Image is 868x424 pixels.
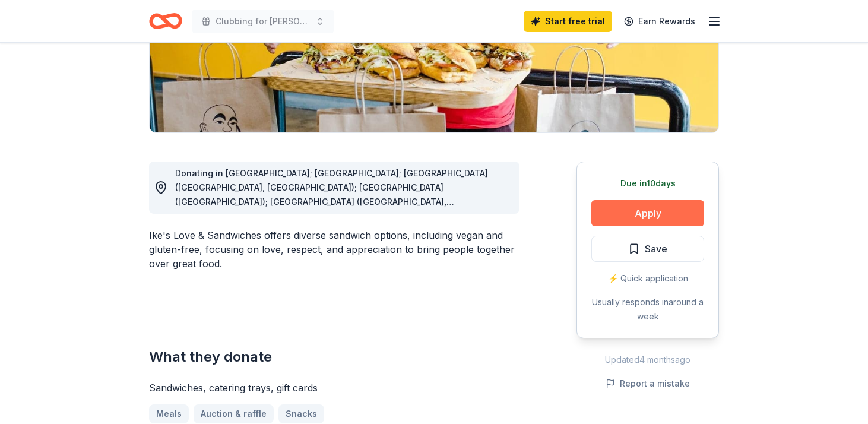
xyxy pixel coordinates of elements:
div: ⚡️ Quick application [591,271,704,286]
a: Home [149,7,182,35]
div: Due in 10 days [591,176,704,191]
a: Start free trial [524,11,612,32]
button: Clubbing for [PERSON_NAME] [192,10,334,33]
div: Sandwiches, catering trays, gift cards [149,381,519,395]
a: Snacks [278,404,324,423]
button: Report a mistake [606,376,690,391]
a: Meals [149,404,189,423]
span: Save [645,241,667,257]
div: Usually responds in around a week [591,295,704,324]
button: Apply [591,200,704,226]
span: Clubbing for [PERSON_NAME] [216,14,311,29]
div: Ike's Love & Sandwiches offers diverse sandwich options, including vegan and gluten-free, focusin... [149,228,519,271]
h2: What they donate [149,347,519,366]
a: Earn Rewards [617,11,702,32]
a: Auction & raffle [194,404,274,423]
span: Donating in [GEOGRAPHIC_DATA]; [GEOGRAPHIC_DATA]; [GEOGRAPHIC_DATA] ([GEOGRAPHIC_DATA], [GEOGRAPH... [175,168,488,278]
button: Save [591,236,704,262]
div: Updated 4 months ago [576,353,719,367]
